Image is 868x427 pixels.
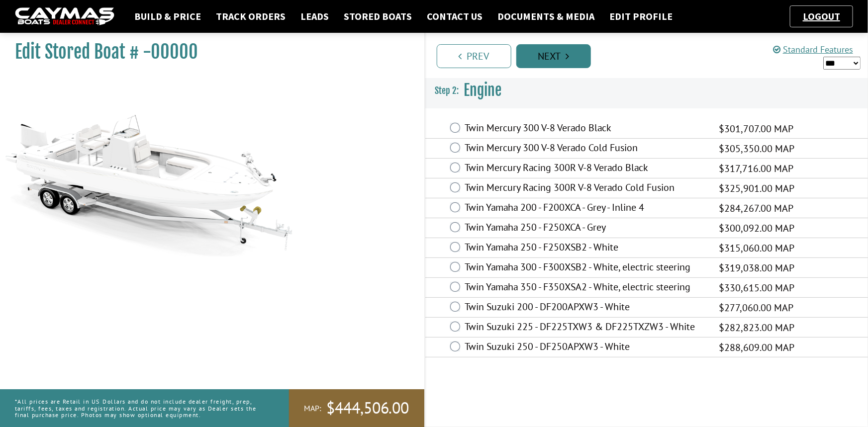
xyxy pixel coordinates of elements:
[465,162,707,176] label: Twin Mercury Racing 300R V-8 Verado Black
[719,260,795,275] span: $319,038.00 MAP
[719,201,794,216] span: $284,267.00 MAP
[465,281,707,295] label: Twin Yamaha 350 - F350XSA2 - White, electric steering
[465,241,707,256] label: Twin Yamaha 250 - F250XSB2 - White
[798,10,845,22] a: Logout
[719,221,795,236] span: $300,092.00 MAP
[465,301,707,315] label: Twin Suzuki 200 - DF200APXW3 - White
[465,261,707,275] label: Twin Yamaha 300 - F300XSB2 - White, electric steering
[719,340,795,355] span: $288,609.00 MAP
[773,44,853,55] a: Standard Features
[422,10,487,23] a: Contact Us
[437,44,511,68] a: Prev
[719,181,795,196] span: $325,901.00 MAP
[465,201,707,216] label: Twin Yamaha 200 - F200XCA - Grey - Inline 4
[465,321,707,335] label: Twin Suzuki 225 - DF225TXW3 & DF225TXZW3 - White
[15,41,399,63] h1: Edit Stored Boat # -00000
[211,10,290,23] a: Track Orders
[492,10,599,23] a: Documents & Media
[719,241,795,256] span: $315,060.00 MAP
[15,7,114,26] img: caymas-dealer-connect-2ed40d3bc7270c1d8d7ffb4b79bf05adc795679939227970def78ec6f6c03838.gif
[339,10,417,23] a: Stored Boats
[465,341,707,355] label: Twin Suzuki 250 - DF250APXW3 - White
[15,393,267,423] p: *All prices are Retail in US Dollars and do not include dealer freight, prep, tariffs, fees, taxe...
[304,403,321,414] span: MAP:
[289,389,424,427] a: MAP:$444,506.00
[465,142,707,156] label: Twin Mercury 300 V-8 Verado Cold Fusion
[516,44,591,68] a: Next
[719,161,794,176] span: $317,716.00 MAP
[465,122,707,136] label: Twin Mercury 300 V-8 Verado Black
[719,300,794,315] span: $277,060.00 MAP
[719,141,795,156] span: $305,350.00 MAP
[295,10,334,23] a: Leads
[719,280,795,295] span: $330,615.00 MAP
[465,181,707,196] label: Twin Mercury Racing 300R V-8 Verado Cold Fusion
[719,320,795,335] span: $282,823.00 MAP
[326,398,409,419] span: $444,506.00
[465,221,707,236] label: Twin Yamaha 250 - F250XCA - Grey
[129,10,206,23] a: Build & Price
[719,121,794,136] span: $301,707.00 MAP
[604,10,677,23] a: Edit Profile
